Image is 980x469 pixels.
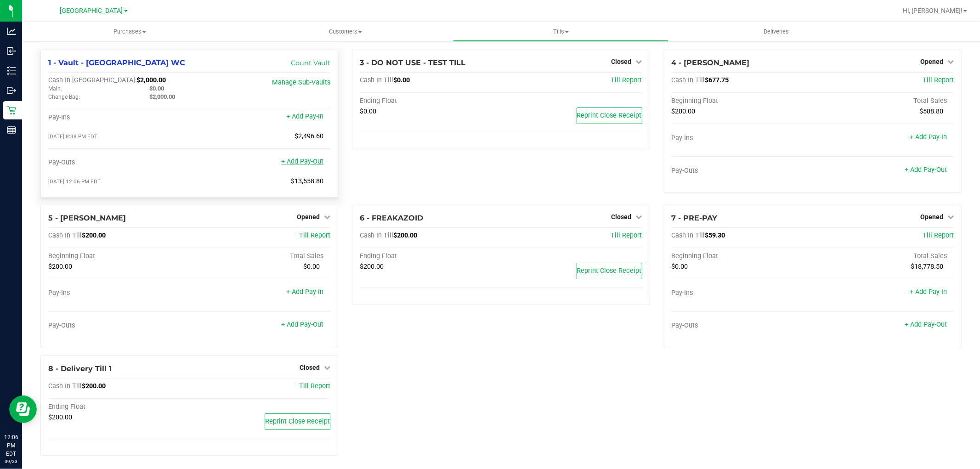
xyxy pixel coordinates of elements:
[299,382,330,390] a: Till Report
[672,76,705,84] span: Cash In Till
[7,27,16,36] inline-svg: Analytics
[360,232,393,239] span: Cash In Till
[48,413,72,421] span: $200.00
[136,76,166,84] span: $2,000.00
[4,458,18,465] p: 09/23
[22,22,238,41] a: Purchases
[705,76,729,84] span: $677.75
[48,133,97,140] span: [DATE] 8:38 PM EDT
[299,232,330,239] a: Till Report
[813,252,954,260] div: Total Sales
[295,132,323,140] span: $2,496.60
[920,58,943,65] span: Opened
[265,413,330,430] button: Reprint Close Receipt
[905,321,947,328] a: + Add Pay-Out
[48,252,189,260] div: Beginning Float
[751,28,801,36] span: Deliveries
[903,7,963,14] span: Hi, [PERSON_NAME]!
[7,86,16,95] inline-svg: Outbound
[672,58,750,67] span: 4 - [PERSON_NAME]
[360,252,501,260] div: Ending Float
[919,107,943,115] span: $588.80
[612,58,632,65] span: Closed
[48,214,126,222] span: 5 - [PERSON_NAME]
[612,213,632,220] span: Closed
[611,76,642,84] a: Till Report
[453,28,668,36] span: Tills
[672,107,696,115] span: $200.00
[813,97,954,105] div: Total Sales
[286,113,323,120] a: + Add Pay-In
[910,288,947,296] a: + Add Pay-In
[48,322,189,330] div: Pay-Outs
[577,267,642,275] span: Reprint Close Receipt
[189,252,330,260] div: Total Sales
[48,94,80,100] span: Change Bag:
[291,177,323,185] span: $13,558.80
[7,125,16,135] inline-svg: Reports
[393,76,410,84] span: $0.00
[149,85,164,92] span: $0.00
[149,93,175,100] span: $2,000.00
[272,79,330,86] a: Manage Sub-Vaults
[672,232,705,239] span: Cash In Till
[453,22,668,41] a: Tills
[4,433,18,458] p: 12:06 PM EDT
[48,58,185,67] span: 1 - Vault - [GEOGRAPHIC_DATA] WC
[300,364,320,371] span: Closed
[48,76,136,84] span: Cash In [GEOGRAPHIC_DATA]:
[60,7,123,15] span: [GEOGRAPHIC_DATA]
[22,28,238,36] span: Purchases
[48,364,112,373] span: 8 - Delivery Till 1
[668,22,884,41] a: Deliveries
[393,232,417,239] span: $200.00
[923,76,954,84] a: Till Report
[48,158,189,167] div: Pay-Outs
[360,97,501,105] div: Ending Float
[577,112,642,119] span: Reprint Close Receipt
[48,403,189,411] div: Ending Float
[360,107,376,115] span: $0.00
[238,28,453,36] span: Customers
[48,113,189,122] div: Pay-Ins
[672,322,813,330] div: Pay-Outs
[48,232,82,239] span: Cash In Till
[48,178,101,185] span: [DATE] 12:06 PM EDT
[7,106,16,115] inline-svg: Retail
[672,289,813,297] div: Pay-Ins
[910,133,947,141] a: + Add Pay-In
[297,213,320,220] span: Opened
[905,166,947,174] a: + Add Pay-Out
[920,213,943,220] span: Opened
[360,214,423,222] span: 6 - FREAKAZOID
[360,58,465,67] span: 3 - DO NOT USE - TEST TILL
[672,214,718,222] span: 7 - PRE-PAY
[911,263,943,271] span: $18,778.50
[923,232,954,239] a: Till Report
[82,382,106,390] span: $200.00
[360,263,384,271] span: $200.00
[672,134,813,142] div: Pay-Ins
[48,85,62,92] span: Main:
[9,396,37,423] iframe: Resource center
[7,66,16,75] inline-svg: Inventory
[265,418,330,425] span: Reprint Close Receipt
[48,382,82,390] span: Cash In Till
[303,263,320,271] span: $0.00
[577,263,642,279] button: Reprint Close Receipt
[281,158,323,165] a: + Add Pay-Out
[672,167,813,175] div: Pay-Outs
[286,288,323,296] a: + Add Pay-In
[48,289,189,297] div: Pay-Ins
[672,263,688,271] span: $0.00
[82,232,106,239] span: $200.00
[611,232,642,239] a: Till Report
[577,107,642,124] button: Reprint Close Receipt
[672,97,813,105] div: Beginning Float
[291,59,330,67] a: Count Vault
